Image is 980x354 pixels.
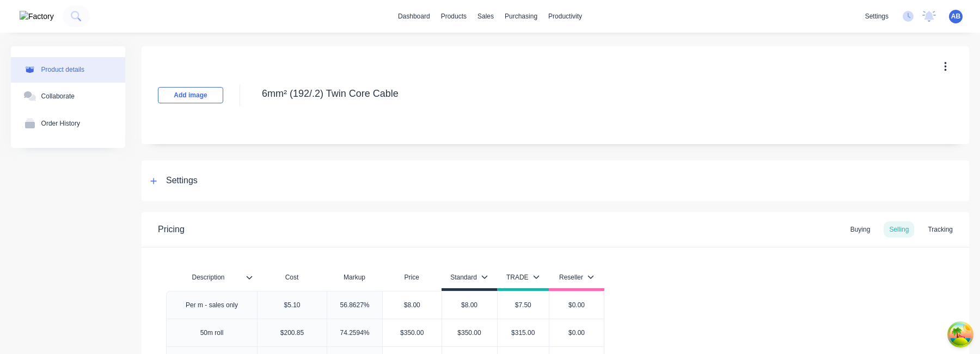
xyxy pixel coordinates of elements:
[922,221,958,238] div: Tracking
[506,272,540,282] div: TRADE
[166,319,604,346] div: 50m roll$200.8574.2594%$350.00$350.00$315.00$0.00
[860,8,894,24] div: settings
[383,319,442,346] div: $350.00
[257,266,327,288] div: Cost
[166,174,198,188] div: Settings
[41,120,80,128] div: Order History
[41,92,75,101] div: Collaborate
[496,319,550,346] div: $315.00
[845,221,876,238] div: Buying
[951,11,960,21] span: AB
[559,272,594,282] div: Reseller
[327,319,382,346] div: 74.2594%
[327,291,382,319] div: 56.8627%
[258,319,327,346] div: $200.85
[177,298,247,312] div: Per m - sales only
[383,291,442,319] div: $8.00
[950,324,971,345] button: Open Tanstack query devtools
[166,291,604,319] div: Per m - sales only$5.1056.8627%$8.00$8.00$7.50$0.00
[41,66,84,74] div: Product details
[11,83,125,110] button: Collaborate
[450,272,488,282] div: Standard
[382,266,442,288] div: Price
[20,11,54,22] img: Factory
[884,221,914,238] div: Selling
[166,266,257,288] div: Description
[499,8,543,24] div: purchasing
[158,87,223,103] button: Add image
[543,8,587,24] div: productivity
[166,264,250,291] div: Description
[472,8,499,24] div: sales
[11,110,125,137] button: Order History
[436,8,472,24] div: products
[393,8,436,24] a: dashboard
[256,81,892,107] textarea: 6mm² (192/.2) Twin Core Cable
[442,291,497,319] div: $8.00
[496,291,550,319] div: $7.50
[549,291,604,319] div: $0.00
[442,319,497,346] div: $350.00
[158,223,185,236] div: Pricing
[11,57,125,83] button: Product details
[549,319,604,346] div: $0.00
[327,266,382,288] div: Markup
[258,291,327,319] div: $5.10
[185,326,239,340] div: 50m roll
